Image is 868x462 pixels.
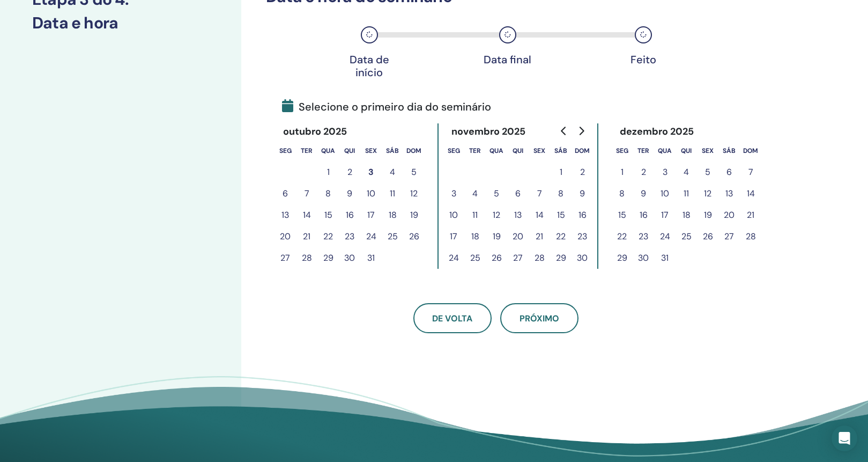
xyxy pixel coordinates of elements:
th: sábado [382,140,403,162]
button: 18 [676,204,697,226]
button: 29 [550,247,572,269]
button: 28 [296,247,317,269]
button: 24 [360,226,382,247]
button: 11 [382,183,403,204]
button: 25 [382,226,403,247]
button: 13 [275,204,296,226]
button: 4 [382,162,403,183]
th: domingo [740,140,761,162]
button: 1 [550,162,572,183]
button: 22 [550,226,572,247]
th: terça-feira [633,140,654,162]
button: 6 [275,183,296,204]
div: outubro 2025 [275,123,356,140]
button: 4 [464,183,486,204]
button: 16 [572,204,593,226]
button: 23 [633,226,654,247]
button: 5 [403,162,425,183]
th: sábado [718,140,740,162]
th: domingo [403,140,425,162]
button: 19 [697,204,718,226]
th: quinta-feira [676,140,697,162]
button: 12 [697,183,718,204]
button: 30 [572,247,593,269]
button: 10 [654,183,676,204]
button: 3 [360,162,382,183]
button: 31 [360,247,382,269]
th: sexta-feira [360,140,382,162]
div: novembro 2025 [443,123,535,140]
button: 3 [654,162,676,183]
button: Go to next month [573,120,590,142]
button: 18 [464,226,486,247]
button: 6 [507,183,529,204]
button: 19 [403,204,425,226]
button: 6 [718,162,740,183]
button: 11 [464,204,486,226]
th: segunda-feira [443,140,464,162]
button: 5 [486,183,507,204]
button: 21 [529,226,550,247]
button: 19 [486,226,507,247]
button: 12 [486,204,507,226]
button: Próximo [500,303,578,333]
button: 17 [443,226,464,247]
button: 23 [572,226,593,247]
th: sexta-feira [697,140,718,162]
button: 20 [275,226,296,247]
div: Data de início [343,53,396,79]
button: 14 [740,183,761,204]
div: Feito [617,53,670,66]
button: 31 [654,247,676,269]
button: 23 [339,226,360,247]
button: 26 [403,226,425,247]
th: quinta-feira [507,140,529,162]
button: 9 [339,183,360,204]
button: 2 [572,162,593,183]
button: 4 [676,162,697,183]
button: 18 [382,204,403,226]
button: 9 [572,183,593,204]
span: De volta [432,313,472,324]
th: quarta-feira [317,140,339,162]
th: segunda-feira [275,140,296,162]
button: 2 [339,162,360,183]
button: De volta [413,303,492,333]
button: 21 [740,204,761,226]
button: 27 [507,247,529,269]
button: 8 [611,183,633,204]
th: quinta-feira [339,140,360,162]
button: 30 [339,247,360,269]
button: 1 [611,162,633,183]
button: Go to previous month [555,120,573,142]
button: 30 [633,247,654,269]
button: 7 [740,162,761,183]
th: terça-feira [464,140,486,162]
button: 29 [317,247,339,269]
button: 26 [697,226,718,247]
th: segunda-feira [611,140,633,162]
button: 17 [360,204,382,226]
button: 3 [443,183,464,204]
button: 17 [654,204,676,226]
th: quarta-feira [654,140,676,162]
button: 20 [718,204,740,226]
button: 12 [403,183,425,204]
th: terça-feira [296,140,317,162]
button: 7 [529,183,550,204]
button: 7 [296,183,317,204]
div: Open Intercom Messenger [832,426,857,451]
button: 25 [464,247,486,269]
button: 15 [611,204,633,226]
button: 15 [550,204,572,226]
th: sexta-feira [529,140,550,162]
button: 8 [317,183,339,204]
h3: Data e hora [32,13,209,33]
button: 13 [718,183,740,204]
button: 29 [611,247,633,269]
button: 5 [697,162,718,183]
button: 14 [296,204,317,226]
button: 11 [676,183,697,204]
button: 2 [633,162,654,183]
button: 10 [360,183,382,204]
